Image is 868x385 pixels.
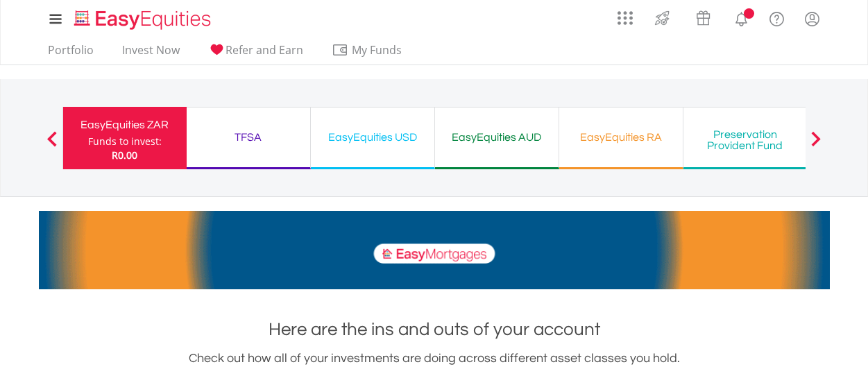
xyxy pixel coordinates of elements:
[88,135,162,148] div: Funds to invest:
[42,43,99,65] a: Portfolio
[38,138,66,152] button: Previous
[724,3,759,31] a: Notifications
[443,128,550,147] div: EasyEquities AUD
[225,42,303,58] span: Refer and Earn
[332,41,423,59] span: My Funds
[319,128,426,147] div: EasyEquities USD
[71,8,216,31] img: EasyEquities_Logo.png
[71,115,178,135] div: EasyEquities ZAR
[39,317,830,342] h1: Here are the ins and outs of your account
[203,43,309,65] a: Refer and Earn
[69,3,216,31] a: Home page
[112,148,137,162] span: R0.00
[692,7,715,29] img: vouchers-v2.svg
[117,43,185,65] a: Invest Now
[609,3,642,26] a: AppsGrid
[759,3,794,31] a: FAQ's and Support
[195,128,302,147] div: TFSA
[692,129,799,151] div: Preservation Provident Fund
[39,211,830,289] img: EasyMortage Promotion Banner
[651,7,674,29] img: thrive-v2.svg
[683,3,724,29] a: Vouchers
[802,138,830,152] button: Next
[618,10,633,26] img: grid-menu-icon.svg
[568,128,674,147] div: EasyEquities RA
[794,3,830,34] a: My Profile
